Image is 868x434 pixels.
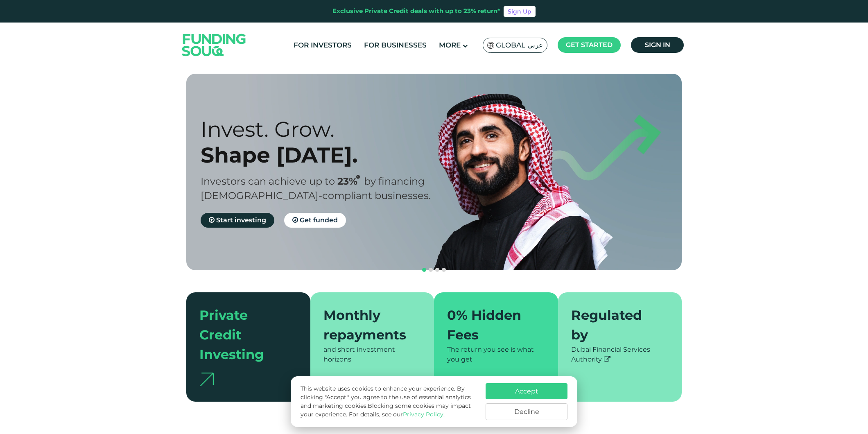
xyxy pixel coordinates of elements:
img: Logo [174,24,254,66]
i: 23% IRR (expected) ~ 15% Net yield (expected) [356,175,360,179]
div: Invest. Grow. [201,116,448,142]
div: Dubai Financial Services Authority [571,345,669,364]
span: Get started [566,41,613,49]
a: Start investing [201,213,274,228]
div: The return you see is what you get [447,345,545,364]
button: navigation [441,267,447,273]
span: For details, see our . [349,411,445,418]
button: Accept [486,383,567,399]
a: Sign Up [504,6,536,17]
div: Shape [DATE]. [201,142,448,168]
img: arrow [199,373,214,386]
div: Private Credit Investing [199,305,287,364]
div: and short investment horizons [323,345,421,364]
span: Investors can achieve up to [201,175,335,187]
a: Privacy Policy [403,411,443,418]
div: Exclusive Private Credit deals with up to 23% return* [332,7,500,16]
div: 0% Hidden Fees [447,305,535,345]
a: For Businesses [362,38,429,52]
p: This website uses cookies to enhance your experience. By clicking "Accept," you agree to the use ... [301,384,477,419]
span: Blocking some cookies may impact your experience. [301,402,471,418]
span: More [439,41,461,49]
span: Start investing [216,216,266,224]
span: Get funded [300,216,338,224]
button: Decline [486,403,567,420]
img: SA Flag [487,42,495,49]
span: Global عربي [496,41,543,50]
button: navigation [421,267,427,273]
button: navigation [434,267,441,273]
span: Sign in [645,41,670,49]
a: For Investors [292,38,354,52]
span: 23% [337,175,364,187]
button: navigation [427,267,434,273]
div: Regulated by [571,305,659,345]
div: Monthly repayments [323,305,411,345]
a: Get funded [284,213,346,228]
a: Sign in [631,37,684,53]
